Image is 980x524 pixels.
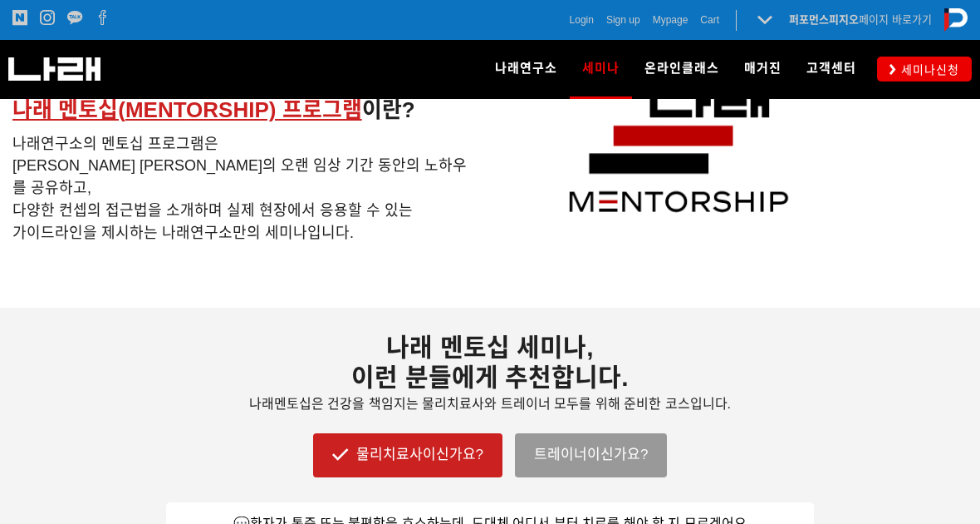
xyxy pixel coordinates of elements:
a: Login [570,12,594,28]
span: 고객센터 [806,61,856,76]
span: 나래연구소 [495,61,557,76]
a: 매거진 [732,40,794,98]
strong: 나래 멘토십 세미나, [386,334,593,361]
a: 세미나 [570,40,632,98]
span: 이란? [12,97,415,122]
span: 온라인클래스 [644,61,719,76]
strong: 이런 분들에게 추천합니다. [351,363,628,391]
span: 나래멘토십은 건강을 책임지는 물리치료사와 트레이너 모두를 위해 준비한 코스입니다. [249,397,731,411]
span: 나래연구소의 멘토십 프로그램은 [PERSON_NAME] [PERSON_NAME]의 오랜 임상 기간 동안의 노하우를 공유하고, 다양한 컨셉의 접근법을 소개하며 실제 현장에서 응... [12,136,467,241]
a: 나래연구소 [483,40,570,98]
span: 세미나신청 [896,62,959,78]
strong: 퍼포먼스피지오 [789,13,859,26]
a: 세미나신청 [877,57,972,81]
a: Cart [700,12,719,28]
span: 세미나 [582,55,620,82]
u: MENT [125,97,186,122]
a: 퍼포먼스피지오페이지 바로가기 [789,13,932,26]
a: Sign up [606,12,640,28]
a: 온라인클래스 [632,40,732,98]
a: 고객센터 [794,40,869,98]
a: 물리치료사이신가요? [313,433,502,477]
span: 매거진 [744,61,782,76]
a: 트레이너이신가요? [515,433,667,477]
a: Mypage [653,12,688,28]
u: ORSHIP) 프로그램 [186,97,362,122]
u: 나래 멘토십( [12,97,125,122]
img: 511caa51d7219.jpg [502,53,855,245]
